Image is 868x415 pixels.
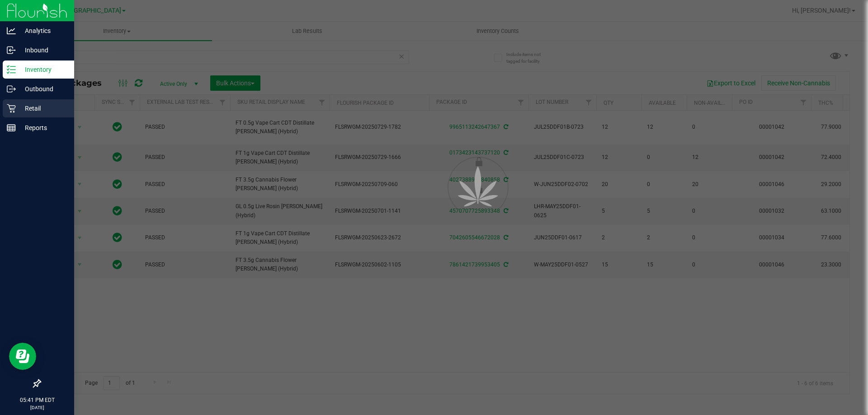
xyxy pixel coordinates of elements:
[16,103,70,114] p: Retail
[16,25,70,36] p: Analytics
[7,46,16,55] inline-svg: Inbound
[16,122,70,133] p: Reports
[4,396,70,404] p: 05:41 PM EDT
[16,64,70,75] p: Inventory
[7,123,16,132] inline-svg: Reports
[4,404,70,411] p: [DATE]
[7,26,16,35] inline-svg: Analytics
[16,84,70,94] p: Outbound
[9,343,36,370] iframe: Resource center
[7,84,16,93] inline-svg: Outbound
[16,45,70,56] p: Inbound
[7,65,16,74] inline-svg: Inventory
[7,104,16,113] inline-svg: Retail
